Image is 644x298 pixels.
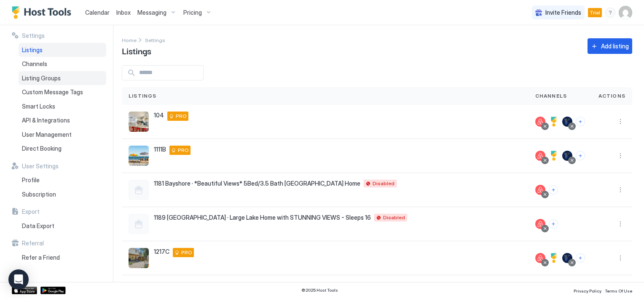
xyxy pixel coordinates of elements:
[22,131,72,138] span: User Management
[178,146,189,154] span: PRO
[22,60,47,68] span: Channels
[549,219,558,229] button: Connect channels
[22,222,54,230] span: Data Export
[301,287,338,293] span: © 2025 Host Tools
[615,253,625,263] div: menu
[22,239,44,247] span: Referral
[576,151,585,160] button: Connect channels
[22,162,59,170] span: User Settings
[137,9,166,16] span: Messaging
[122,35,137,44] div: Breadcrumb
[576,117,585,126] button: Connect channels
[22,191,56,198] span: Subscription
[129,146,149,166] div: listing image
[116,8,131,17] a: Inbox
[22,254,60,261] span: Refer a Friend
[22,88,83,96] span: Custom Message Tags
[154,248,169,255] span: 1217C
[535,92,567,100] span: Channels
[615,151,625,161] button: More options
[116,9,131,16] span: Inbox
[136,66,203,80] input: Input Field
[154,214,371,221] span: 1189 [GEOGRAPHIC_DATA] · Large Lake Home with STUNNING VIEWS - Sleeps 16
[549,185,558,194] button: Connect channels
[8,269,29,290] div: Open Intercom Messenger
[19,99,106,114] a: Smart Locks
[122,44,151,57] span: Listings
[619,6,632,19] div: User profile
[615,185,625,195] button: More options
[19,219,106,233] a: Data Export
[19,85,106,99] a: Custom Message Tags
[181,249,192,256] span: PRO
[588,38,632,54] button: Add listing
[19,250,106,265] a: Refer a Friend
[22,32,45,40] span: Settings
[576,253,585,263] button: Connect channels
[19,141,106,156] a: Direct Booking
[145,35,165,44] div: Breadcrumb
[615,185,625,195] div: menu
[605,8,615,18] div: menu
[22,117,70,124] span: API & Integrations
[176,112,187,120] span: PRO
[574,286,601,295] a: Privacy Policy
[22,74,61,82] span: Listing Groups
[22,46,43,54] span: Listings
[605,288,632,293] span: Terms Of Use
[545,9,581,16] span: Invite Friends
[19,71,106,85] a: Listing Groups
[615,253,625,263] button: More options
[19,57,106,71] a: Channels
[154,112,164,119] span: 104
[601,42,629,51] div: Add listing
[19,128,106,142] a: User Management
[574,288,601,293] span: Privacy Policy
[19,43,106,57] a: Listings
[183,9,202,16] span: Pricing
[85,8,110,17] a: Calendar
[40,287,66,294] a: Google Play Store
[615,117,625,127] div: menu
[22,145,62,152] span: Direct Booking
[145,35,165,44] a: Settings
[12,287,37,294] a: App Store
[615,117,625,127] button: More options
[19,173,106,187] a: Profile
[129,92,157,100] span: Listings
[19,113,106,128] a: API & Integrations
[122,37,137,43] span: Home
[590,9,600,16] span: Trial
[22,208,40,216] span: Export
[615,219,625,229] button: More options
[615,219,625,229] div: menu
[12,6,75,19] a: Host Tools Logo
[19,187,106,202] a: Subscription
[122,35,137,44] a: Home
[129,112,149,132] div: listing image
[154,180,360,187] span: 1181 Bayshore · *Beautiful Views* 5Bed/3.5 Bath [GEOGRAPHIC_DATA] Home
[615,151,625,161] div: menu
[145,37,165,43] span: Settings
[598,92,625,100] span: Actions
[22,176,40,184] span: Profile
[154,146,166,153] span: 1111B
[85,9,110,16] span: Calendar
[22,103,55,110] span: Smart Locks
[605,286,632,295] a: Terms Of Use
[129,248,149,268] div: listing image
